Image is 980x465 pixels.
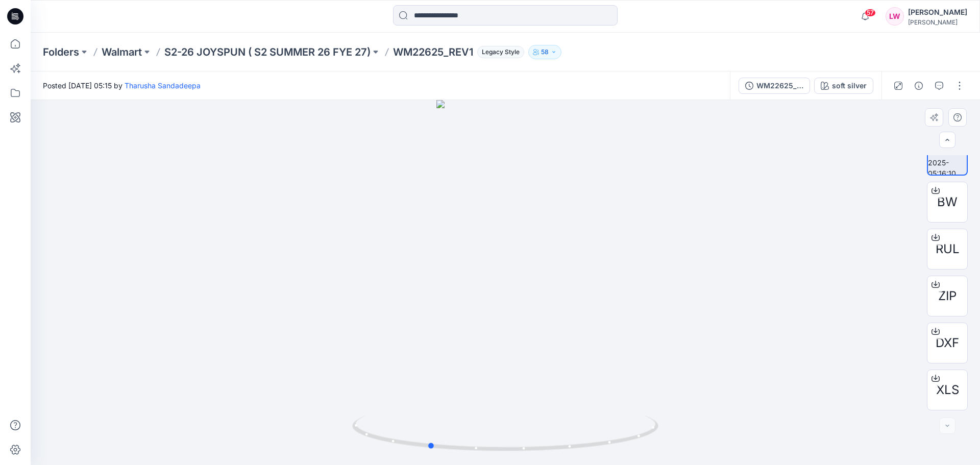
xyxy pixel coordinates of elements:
[528,45,561,59] button: 58
[908,18,967,26] div: [PERSON_NAME]
[936,240,960,258] span: RUL
[393,45,473,59] p: WM22625_REV1
[911,78,927,94] button: Details
[938,287,957,305] span: ZIP
[756,80,803,91] div: WM22625_REV1
[886,7,904,26] div: LW
[125,81,201,90] a: Tharusha Sandadeepa
[164,45,371,59] a: S2-26 JOYSPUN ( S2 SUMMER 26 FYE 27)
[541,46,549,58] p: 58
[43,80,201,91] span: Posted [DATE] 05:15 by
[908,6,967,18] div: [PERSON_NAME]
[102,45,142,59] a: Walmart
[739,78,810,94] button: WM22625_REV1
[928,136,967,175] img: turntable-17-09-2025-05:16:10
[832,80,867,91] div: soft silver
[936,381,959,399] span: XLS
[477,46,524,58] span: Legacy Style
[937,193,958,211] span: BW
[473,45,524,59] button: Legacy Style
[814,78,873,94] button: soft silver
[865,9,876,17] span: 57
[936,334,959,352] span: DXF
[43,45,79,59] a: Folders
